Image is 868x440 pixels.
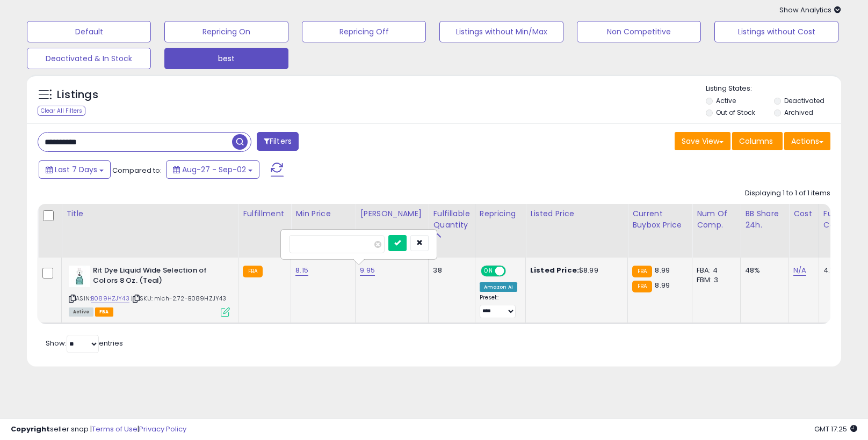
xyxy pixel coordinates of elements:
div: Preset: [480,294,517,318]
div: 48% [745,266,780,275]
span: 2025-09-10 17:25 GMT [814,424,857,434]
a: 9.95 [360,265,375,276]
div: 4.15 [823,266,861,275]
div: Clear All Filters [38,106,85,116]
div: seller snap | | [11,424,186,435]
span: Compared to: [112,165,162,175]
div: FBA: 4 [697,266,732,275]
button: Save View [675,132,730,150]
span: 8.99 [655,280,670,290]
label: Archived [784,108,813,117]
p: Listing States: [706,84,841,94]
span: OFF [504,267,521,276]
span: FBA [95,307,113,317]
button: Default [27,21,151,42]
label: Active [716,96,736,105]
b: Listed Price: [530,265,579,275]
div: Current Buybox Price [632,208,688,231]
button: Columns [732,132,783,150]
h5: Listings [57,87,98,102]
span: Last 7 Days [55,164,97,175]
button: Repricing Off [302,21,426,42]
button: Filters [257,132,299,151]
a: B089HZJY43 [91,294,129,303]
div: Min Price [295,208,351,219]
button: Last 7 Days [39,160,111,179]
div: BB Share 24h. [745,208,784,231]
div: Amazon AI [480,282,517,292]
span: Show Analytics [779,5,841,15]
div: Num of Comp. [697,208,736,231]
img: 31yodShJI-L._SL40_.jpg [69,266,90,287]
button: Repricing On [164,21,288,42]
strong: Copyright [11,424,50,434]
button: Deactivated & In Stock [27,48,151,69]
div: Fulfillment Cost [823,208,865,231]
div: 38 [433,266,466,275]
div: Repricing [480,208,521,219]
span: Aug-27 - Sep-02 [182,164,246,175]
div: ASIN: [69,266,230,316]
div: Listed Price [530,208,623,219]
span: | SKU: mich-2.72-B089HZJY43 [131,294,227,303]
button: best [164,48,288,69]
div: Title [66,208,234,219]
span: All listings currently available for purchase on Amazon [69,307,93,317]
div: Fulfillment [243,208,286,219]
button: Aug-27 - Sep-02 [166,160,259,179]
span: ON [482,267,495,276]
button: Non Competitive [577,21,701,42]
a: N/A [793,265,806,276]
span: Show: entries [46,338,123,348]
small: FBA [243,266,263,277]
div: Displaying 1 to 1 of 1 items [745,188,830,199]
small: FBA [632,266,652,277]
div: [PERSON_NAME] [360,208,424,219]
span: Columns [739,136,773,146]
a: Privacy Policy [139,424,186,434]
label: Out of Stock [716,108,755,117]
button: Listings without Cost [714,21,838,42]
span: 8.99 [655,265,670,275]
div: Fulfillable Quantity [433,208,470,231]
button: Actions [784,132,830,150]
small: FBA [632,281,652,292]
div: Cost [793,208,814,219]
div: $8.99 [530,266,619,275]
a: Terms of Use [92,424,138,434]
b: Rit Dye Liquid Wide Selection of Colors 8 Oz. (Teal) [93,266,223,288]
button: Listings without Min/Max [439,21,563,42]
div: FBM: 3 [697,275,732,285]
label: Deactivated [784,96,824,105]
a: 8.15 [295,265,308,276]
